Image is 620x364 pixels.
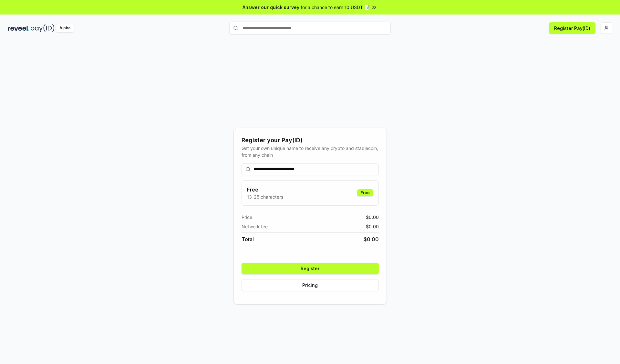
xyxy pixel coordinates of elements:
[357,189,373,196] div: Free
[243,4,299,11] span: Answer our quick survey
[242,145,379,158] div: Get your own unique name to receive any crypto and stablecoin, from any chain
[247,186,283,193] h3: Free
[242,280,379,291] button: Pricing
[366,214,379,221] span: $ 0.00
[56,24,74,32] div: Alpha
[247,193,283,200] p: 13-25 characters
[242,263,379,274] button: Register
[242,214,252,221] span: Price
[242,235,254,243] span: Total
[366,223,379,230] span: $ 0.00
[364,235,379,243] span: $ 0.00
[8,24,29,32] img: reveel_dark
[549,22,595,34] button: Register Pay(ID)
[242,136,379,145] div: Register your Pay(ID)
[242,223,268,230] span: Network fee
[301,4,370,11] span: for a chance to earn 10 USDT 📝
[31,24,55,32] img: pay_id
